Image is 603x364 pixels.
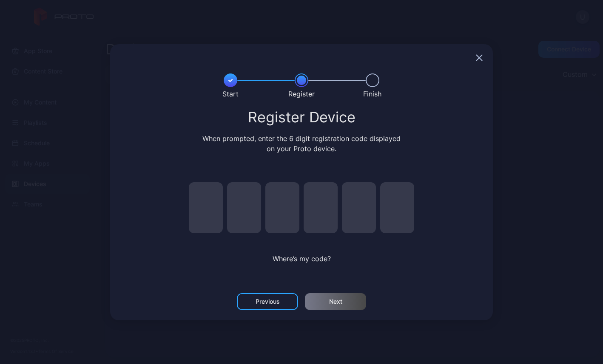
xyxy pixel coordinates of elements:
input: pin code 2 of 6 [227,182,261,233]
div: When prompted, enter the 6 digit registration code displayed on your Proto device. [201,133,403,154]
input: pin code 4 of 6 [304,182,338,233]
input: pin code 1 of 6 [189,182,223,233]
div: Finish [363,89,381,99]
input: pin code 3 of 6 [265,182,299,233]
div: Register [288,89,315,99]
input: pin code 6 of 6 [380,182,414,233]
div: Next [329,298,342,305]
div: Previous [256,298,280,305]
span: Where’s my code? [273,254,331,263]
button: Previous [237,293,298,310]
div: Start [222,89,239,99]
input: pin code 5 of 6 [342,182,376,233]
button: Next [305,293,366,310]
div: Register Device [120,110,483,125]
